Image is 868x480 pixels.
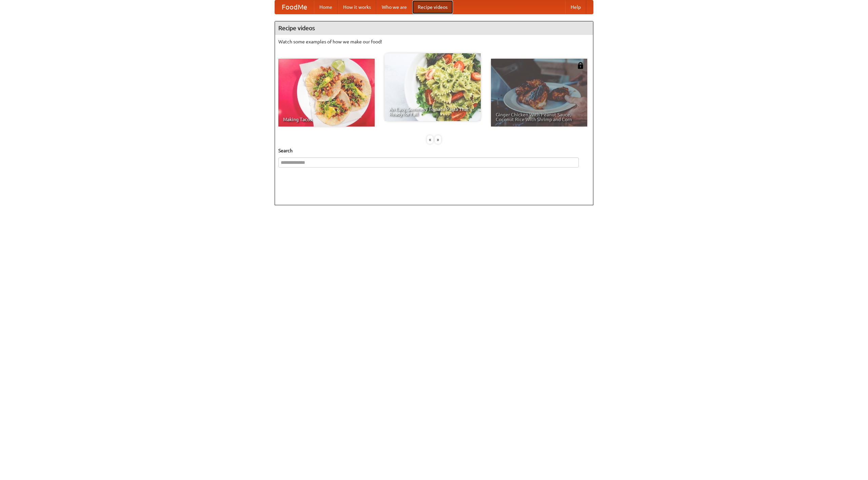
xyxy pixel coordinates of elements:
a: Recipe videos [412,0,453,14]
img: 483408.png [577,62,584,69]
a: Help [565,0,586,14]
a: Who we are [376,0,412,14]
h5: Search [278,147,590,154]
span: An Easy, Summery Tomato Pasta That's Ready for Fall [389,107,476,116]
a: Home [314,0,338,14]
a: Making Tacos [278,59,375,127]
div: « [427,135,433,144]
a: How it works [338,0,376,14]
p: Watch some examples of how we make our food! [278,38,590,45]
h4: Recipe videos [275,21,593,35]
div: » [435,135,441,144]
a: FoodMe [275,0,314,14]
span: Making Tacos [283,117,370,122]
a: An Easy, Summery Tomato Pasta That's Ready for Fall [384,53,481,121]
